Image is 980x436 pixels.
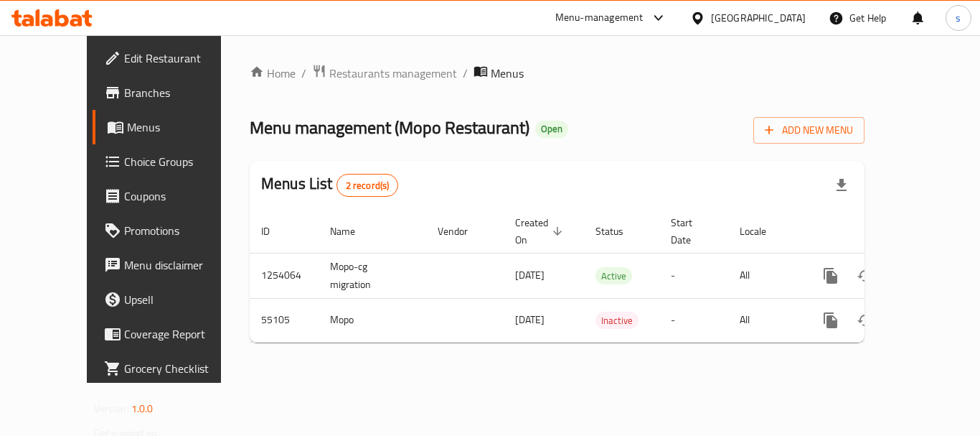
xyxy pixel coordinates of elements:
span: ID [261,223,288,240]
span: Coverage Report [124,325,239,343]
span: Restaurants management [329,65,457,82]
a: Menus [93,110,250,144]
div: Total records count [336,174,399,197]
th: Actions [802,210,963,254]
td: Mopo-cg migration [319,253,426,298]
span: Status [595,223,642,240]
td: 55105 [250,298,319,342]
a: Choice Groups [93,144,250,179]
span: Promotions [124,222,239,239]
div: Export file [824,168,859,203]
button: more [814,303,848,338]
span: Choice Groups [124,153,239,170]
a: Upsell [93,282,250,317]
a: Promotions [93,213,250,248]
button: Add New Menu [753,117,864,144]
span: Created On [515,214,567,249]
td: - [659,253,728,298]
span: Vendor [438,223,486,240]
td: 1254064 [250,253,319,298]
button: Change Status [848,259,882,293]
span: Active [595,268,632,284]
span: Menus [127,119,239,136]
a: Grocery Checklist [93,351,250,386]
span: Menus [491,65,524,82]
span: Menu disclaimer [124,256,239,274]
span: Name [330,223,374,240]
td: Mopo [319,298,426,342]
a: Home [250,65,296,82]
span: s [956,10,961,26]
div: Active [595,267,632,284]
span: Locale [740,223,785,240]
div: [GEOGRAPHIC_DATA] [711,10,806,26]
li: / [301,65,306,82]
span: [DATE] [515,310,545,329]
span: Coupons [124,187,239,205]
a: Edit Restaurant [93,41,250,75]
button: Change Status [848,303,882,338]
a: Branches [93,75,250,110]
span: Grocery Checklist [124,360,239,377]
span: Inactive [595,312,639,329]
div: Inactive [595,312,639,329]
a: Menu disclaimer [93,248,250,282]
div: Menu-management [555,9,644,27]
button: more [814,259,848,293]
span: Edit Restaurant [124,50,239,67]
a: Restaurants management [312,64,457,83]
span: Branches [124,84,239,101]
span: Add New Menu [765,121,853,139]
span: Version: [94,399,129,418]
span: Menu management ( Mopo Restaurant ) [250,111,529,144]
span: 2 record(s) [337,179,398,193]
td: All [728,298,802,342]
div: Open [535,121,568,138]
li: / [463,65,468,82]
span: 1.0.0 [131,399,154,418]
span: Upsell [124,291,239,308]
span: Open [535,123,568,135]
span: Start Date [671,214,711,249]
td: - [659,298,728,342]
table: enhanced table [250,210,963,343]
a: Coupons [93,179,250,213]
a: Coverage Report [93,317,250,351]
h2: Menus List [261,173,398,197]
nav: breadcrumb [250,64,864,83]
td: All [728,253,802,298]
span: [DATE] [515,266,545,284]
